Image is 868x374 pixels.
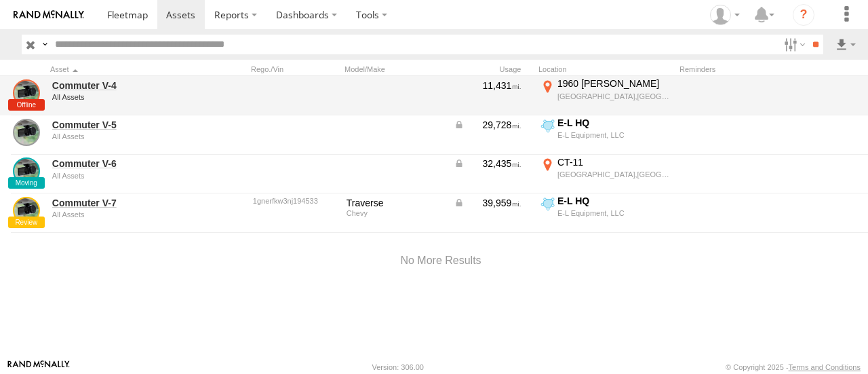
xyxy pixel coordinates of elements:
[538,64,674,74] div: Location
[557,92,672,101] div: [GEOGRAPHIC_DATA],[GEOGRAPHIC_DATA]
[789,363,861,371] a: Terms and Conditions
[52,79,184,92] a: Commuter V-4
[251,64,339,74] div: Rego./Vin
[347,209,444,217] div: Chevy
[705,5,745,25] div: Viet Nguyen
[52,210,184,219] div: undefined
[454,197,521,209] div: Data from Vehicle CANbus
[834,35,857,54] label: Export results as...
[452,64,533,74] div: Usage
[557,195,672,207] div: E-L HQ
[52,132,184,141] div: undefined
[52,93,184,101] div: undefined
[778,35,808,54] label: Search Filter Options
[13,119,40,146] a: View Asset Details
[253,197,337,205] div: 1gnerfkw3nj194533
[454,79,521,92] div: 11,431
[372,363,424,371] div: Version: 306.00
[13,197,40,224] a: View Asset Details
[538,117,674,153] label: Click to View Current Location
[679,64,781,74] div: Reminders
[50,64,186,74] div: Click to Sort
[538,195,674,231] label: Click to View Current Location
[52,119,184,131] a: Commuter V-5
[7,360,70,374] a: Visit our Website
[52,172,184,180] div: undefined
[557,130,672,140] div: E-L Equipment, LLC
[557,156,672,168] div: CT-11
[557,77,672,90] div: 1960 [PERSON_NAME]
[538,77,674,114] label: Click to View Current Location
[13,157,40,185] a: View Asset Details
[557,208,672,218] div: E-L Equipment, LLC
[538,156,674,193] label: Click to View Current Location
[13,79,40,107] a: View Asset Details
[557,170,672,179] div: [GEOGRAPHIC_DATA],[GEOGRAPHIC_DATA]
[344,64,446,74] div: Model/Make
[726,363,861,371] div: © Copyright 2025 -
[14,10,84,20] img: rand-logo.svg
[52,197,184,209] a: Commuter V-7
[557,117,672,129] div: E-L HQ
[39,35,50,54] label: Search Query
[454,119,521,131] div: Data from Vehicle CANbus
[347,197,444,209] div: Traverse
[793,4,814,26] i: ?
[454,157,521,170] div: Data from Vehicle CANbus
[52,157,184,170] a: Commuter V-6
